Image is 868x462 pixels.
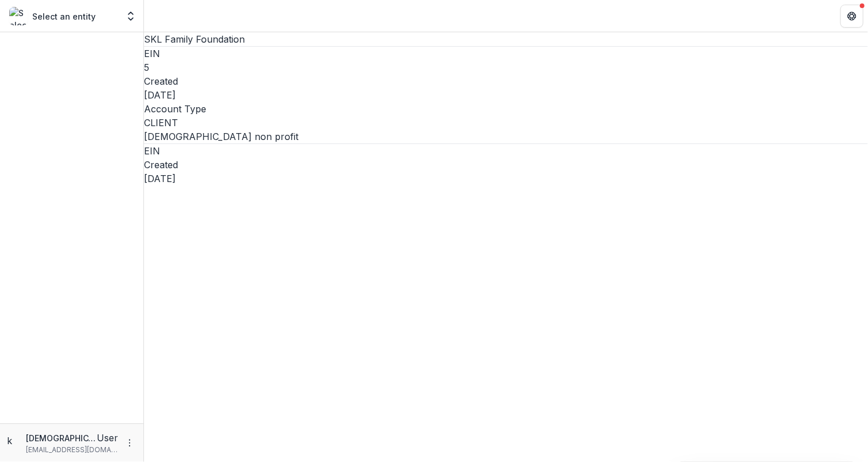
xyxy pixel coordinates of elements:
p: [DEMOGRAPHIC_DATA] non profit [144,130,868,143]
dd: 5 [144,60,868,74]
a: [DEMOGRAPHIC_DATA] non profitEINCreated[DATE] [144,130,868,185]
button: Open entity switcher [123,5,139,28]
p: User [97,431,118,445]
dt: EIN [144,47,868,60]
div: kristen [7,434,21,448]
p: [EMAIL_ADDRESS][DOMAIN_NAME] [26,445,118,455]
code: CLIENT [144,117,178,128]
img: Select an entity [9,7,28,25]
dt: Created [144,74,868,88]
dt: Created [144,158,868,172]
p: [DEMOGRAPHIC_DATA] [26,432,97,444]
a: SKL Family FoundationEIN5Created[DATE]Account TypeCLIENT [144,32,868,130]
button: Get Help [840,5,863,28]
p: SKL Family Foundation [144,32,868,46]
dt: Account Type [144,102,868,116]
p: Select an entity [32,10,96,22]
dd: [DATE] [144,172,868,185]
dd: [DATE] [144,88,868,102]
dt: EIN [144,144,868,158]
button: More [123,436,137,450]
